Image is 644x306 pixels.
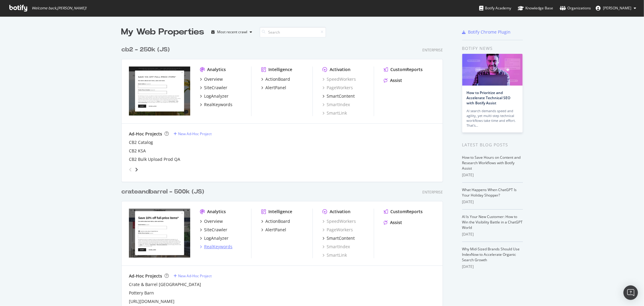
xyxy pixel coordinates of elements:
a: How to Save Hours on Content and Research Workflows with Botify Assist [462,155,521,171]
a: ActionBoard [261,218,290,224]
a: RealKeywords [200,102,232,108]
div: CustomReports [390,67,423,73]
div: Overview [204,218,223,224]
div: Assist [390,77,402,83]
div: Enterprise [422,47,443,53]
div: Overview [204,76,223,82]
div: Assist [390,220,402,226]
a: cb2 - 250k (JS) [121,45,172,54]
a: Why Mid-Sized Brands Should Use IndexNow to Accelerate Organic Search Growth [462,246,520,262]
a: [URL][DOMAIN_NAME] [129,298,175,304]
button: Most recent crawl [209,27,255,37]
div: AI search demands speed and agility, yet multi-step technical workflows take time and effort. Tha... [467,109,518,128]
input: Search [260,27,326,37]
div: SiteCrawler [204,227,227,233]
div: Ad-Hoc Projects [129,273,162,279]
div: Botify news [462,45,523,52]
a: How to Prioritize and Accelerate Technical SEO with Botify Assist [467,90,511,106]
div: Enterprise [422,190,443,195]
a: Overview [200,218,223,224]
a: Botify Chrome Plugin [462,29,511,35]
div: SmartContent [327,93,355,99]
a: ActionBoard [261,76,290,82]
img: crateandbarrel.com [129,209,190,258]
a: LogAnalyzer [200,235,229,241]
a: Crate & Barrel [GEOGRAPHIC_DATA] [129,282,201,288]
div: Activation [330,209,351,215]
div: cb2 - 250k (JS) [121,45,170,54]
a: CB2 Bulk Upload Prod QA [129,156,180,162]
a: SiteCrawler [200,227,227,233]
a: SmartContent [322,93,355,99]
img: cb2.com [129,67,190,116]
a: RealKeywords [200,244,232,250]
div: Open Intercom Messenger [623,285,638,300]
a: Overview [200,76,223,82]
div: [DATE] [462,232,523,237]
div: ActionBoard [265,218,290,224]
a: Assist [384,77,402,83]
a: Pottery Barn [129,290,154,296]
a: CustomReports [384,209,423,215]
div: angle-left [127,165,134,174]
div: Activation [330,67,351,73]
a: AlertPanel [261,227,286,233]
div: New Ad-Hoc Project [178,131,212,136]
span: Heather Cordonnier [603,5,631,11]
div: CustomReports [390,209,423,215]
div: SiteCrawler [204,85,227,91]
img: How to Prioritize and Accelerate Technical SEO with Botify Assist [462,54,523,86]
div: LogAnalyzer [204,235,229,241]
div: [DATE] [462,199,523,205]
a: SmartIndex [322,244,350,250]
a: AlertPanel [261,85,286,91]
a: CustomReports [384,67,423,73]
a: AI Is Your New Customer: How to Win the Visibility Battle in a ChatGPT World [462,214,523,230]
a: SmartContent [322,235,355,241]
div: My Web Properties [121,26,204,38]
div: PageWorkers [322,85,353,91]
div: AlertPanel [265,227,286,233]
a: SiteCrawler [200,85,227,91]
a: PageWorkers [322,227,353,233]
div: Knowledge Base [518,5,553,11]
span: Welcome back, [PERSON_NAME] ! [32,6,86,11]
div: [DATE] [462,264,523,269]
div: New Ad-Hoc Project [178,273,212,278]
a: SpeedWorkers [322,76,356,82]
div: LogAnalyzer [204,93,229,99]
div: ActionBoard [265,76,290,82]
div: Botify Chrome Plugin [468,29,511,35]
div: Intelligence [268,67,292,73]
div: Intelligence [268,209,292,215]
a: SmartLink [322,252,347,258]
a: What Happens When ChatGPT Is Your Holiday Shopper? [462,187,517,198]
a: SmartLink [322,110,347,116]
a: CB2 KSA [129,148,146,154]
div: crateandbarrel - 500k (JS) [121,187,204,196]
a: SmartIndex [322,102,350,108]
a: Assist [384,220,402,226]
a: CB2 Catalog [129,139,153,145]
div: angle-right [134,167,139,173]
button: [PERSON_NAME] [591,3,641,13]
div: [DATE] [462,172,523,178]
div: RealKeywords [204,244,232,250]
div: RealKeywords [204,102,232,108]
a: New Ad-Hoc Project [174,273,212,278]
div: Ad-Hoc Projects [129,131,162,137]
a: LogAnalyzer [200,93,229,99]
a: SpeedWorkers [322,218,356,224]
div: Analytics [207,67,226,73]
